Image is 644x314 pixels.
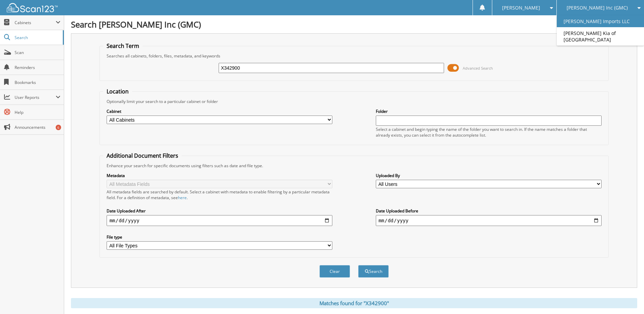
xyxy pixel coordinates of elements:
span: [PERSON_NAME] [502,6,540,10]
legend: Location [103,88,132,95]
label: Date Uploaded Before [376,208,602,214]
span: Scan [15,50,60,55]
span: Search [15,35,59,40]
div: Select a cabinet and begin typing the name of the folder you want to search in. If the name match... [376,126,602,138]
label: Metadata [107,173,332,178]
span: Bookmarks [15,80,60,85]
legend: Search Term [103,42,143,50]
a: here [178,195,187,200]
button: Clear [319,265,350,278]
legend: Additional Document Filters [103,152,182,159]
span: Announcements [15,124,60,130]
button: Search [358,265,389,278]
label: Date Uploaded After [107,208,332,214]
div: Matches found for "X342900" [71,298,637,308]
div: Searches all cabinets, folders, files, metadata, and keywords [103,53,605,59]
div: 6 [56,125,61,130]
h1: Search [PERSON_NAME] Inc (GMC) [71,19,637,30]
div: Enhance your search for specific documents using filters such as date and file type. [103,163,605,169]
span: Help [15,109,60,115]
label: File type [107,234,332,240]
span: Reminders [15,65,60,70]
label: Folder [376,108,602,114]
input: start [107,215,332,226]
a: [PERSON_NAME] Imports LLC [557,15,644,27]
span: [PERSON_NAME] Inc (GMC) [567,6,628,10]
img: scan123-logo-white.svg [7,3,58,12]
div: All metadata fields are searched by default. Select a cabinet with metadata to enable filtering b... [107,189,332,200]
input: end [376,215,602,226]
div: Optionally limit your search to a particular cabinet or folder [103,99,605,104]
span: Advanced Search [463,66,493,71]
span: User Reports [15,94,56,100]
span: Cabinets [15,20,56,25]
a: [PERSON_NAME] Kia of [GEOGRAPHIC_DATA] [557,27,644,46]
label: Cabinet [107,108,332,114]
label: Uploaded By [376,173,602,178]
